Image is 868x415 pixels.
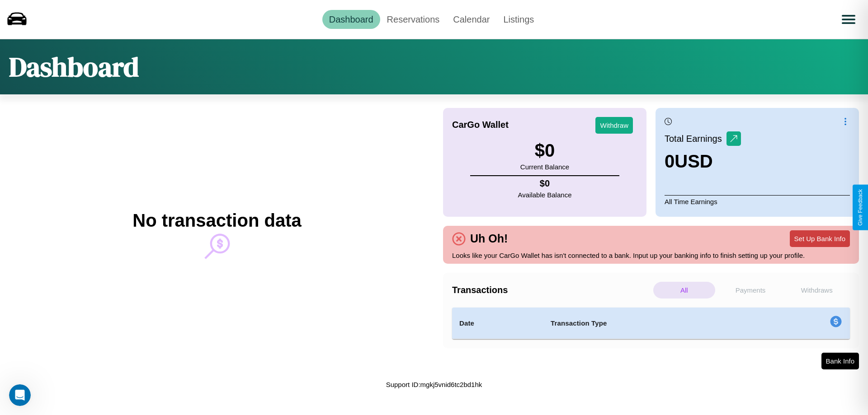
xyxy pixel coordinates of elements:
[518,189,572,201] p: Available Balance
[821,353,859,369] button: Bank Info
[466,232,512,245] h4: Uh Oh!
[665,151,741,172] h3: 0 USD
[452,249,850,261] p: Looks like your CarGo Wallet has isn't connected to a bank. Input up your banking info to finish ...
[665,195,850,208] p: All Time Earnings
[9,48,139,85] h1: Dashboard
[386,378,482,391] p: Support ID: mgkj5vnid6tc2bd1hk
[459,318,536,329] h4: Date
[380,10,447,29] a: Reservations
[322,10,380,29] a: Dashboard
[595,117,633,134] button: Withdraw
[653,282,715,298] p: All
[786,282,848,298] p: Withdraws
[452,285,651,295] h4: Transactions
[446,10,496,29] a: Calendar
[551,318,756,329] h4: Transaction Type
[665,131,726,147] p: Total Earnings
[132,210,301,231] h2: No transaction data
[720,282,782,298] p: Payments
[836,7,861,32] button: Open menu
[518,178,572,189] h4: $ 0
[790,230,850,247] button: Set Up Bank Info
[452,308,850,339] table: simple table
[520,140,569,161] h3: $ 0
[496,10,541,29] a: Listings
[452,120,509,130] h4: CarGo Wallet
[9,384,31,406] iframe: Intercom live chat
[857,189,863,226] div: Give Feedback
[520,161,569,173] p: Current Balance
